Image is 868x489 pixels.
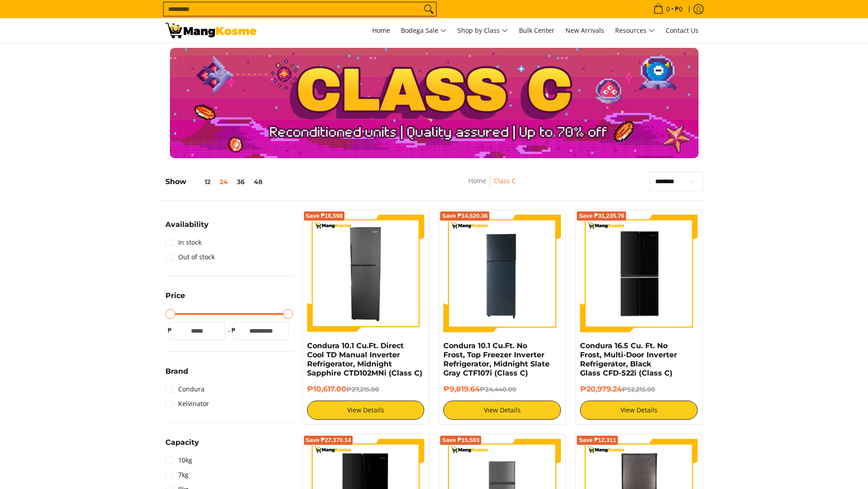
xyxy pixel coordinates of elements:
[372,26,390,35] span: Home
[401,25,447,36] span: Bodega Sale
[665,6,671,12] span: 0
[165,453,192,468] a: 10kg
[443,215,561,332] img: Condura 10.1 Cu.Ft. No Frost, Top Freezer Inverter Refrigerator, Midnight Slate Gray CTF107i (Cla...
[249,178,267,185] button: 48
[306,438,351,443] span: Save ₱27,370.14
[580,401,698,420] a: View Details
[579,438,616,443] span: Save ₱12,311
[307,341,422,377] a: Condura 10.1 Cu.Ft. Direct Cool TD Manual Inverter Refrigerator, Midnight Sapphire CTD102MNi (Cla...
[412,175,572,196] nav: Breadcrumbs
[666,26,699,35] span: Contact Us
[165,235,201,250] a: In stock
[165,368,188,375] span: Brand
[215,178,232,185] button: 24
[165,396,209,411] a: Kelvinator
[307,215,425,332] img: Condura 10.1 Cu.Ft. Direct Cool TD Manual Inverter Refrigerator, Midnight Sapphire CTD102MNi (Cla...
[579,213,624,219] span: Save ₱31,235.76
[306,213,343,219] span: Save ₱16,598
[165,439,199,453] summary: Open
[611,18,659,43] a: Resources
[232,178,249,185] button: 36
[661,18,703,43] a: Contact Us
[443,385,561,394] h6: ₱9,819.64
[622,386,655,393] del: ₱52,215.00
[580,385,698,394] h6: ₱20,979.24
[519,26,555,35] span: Bulk Center
[443,341,550,377] a: Condura 10.1 Cu.Ft. No Frost, Top Freezer Inverter Refrigerator, Midnight Slate Gray CTF107i (Cla...
[165,23,257,38] img: Class C Home &amp; Business Appliances: Up to 70% Off l Mang Kosme
[651,4,685,14] span: •
[561,18,609,43] a: New Arrivals
[468,176,486,185] a: Home
[165,326,175,335] span: ₱
[165,292,185,299] span: Price
[165,221,209,235] summary: Open
[442,213,488,219] span: Save ₱14,620.36
[307,385,425,394] h6: ₱10,617.00
[442,438,479,443] span: Save ₱15,583
[453,18,513,43] a: Shop by Class
[514,18,559,43] a: Bulk Center
[165,368,188,382] summary: Open
[580,341,677,377] a: Condura 16.5 Cu. Ft. No Frost, Multi-Door Inverter Refrigerator, Black Glass CFD-522i (Class C)
[307,401,425,420] a: View Details
[615,25,655,36] span: Resources
[368,18,395,43] a: Home
[165,250,215,264] a: Out of stock
[186,178,215,185] button: 12
[565,26,604,35] span: New Arrivals
[165,292,185,306] summary: Open
[673,6,684,12] span: ₱0
[580,216,698,331] img: Condura 16.5 Cu. Ft. No Frost, Multi-Door Inverter Refrigerator, Black Glass CFD-522i (Class C)
[346,386,379,393] del: ₱27,215.00
[421,2,436,16] button: Search
[443,401,561,420] a: View Details
[396,18,451,43] a: Bodega Sale
[457,25,508,36] span: Shop by Class
[480,386,516,393] del: ₱24,440.00
[229,326,238,335] span: ₱
[266,18,703,43] nav: Main Menu
[165,177,267,186] h5: Show
[494,176,516,185] a: Class C
[165,468,189,482] a: 7kg
[165,439,199,446] span: Capacity
[165,382,205,396] a: Condura
[165,221,209,228] span: Availability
